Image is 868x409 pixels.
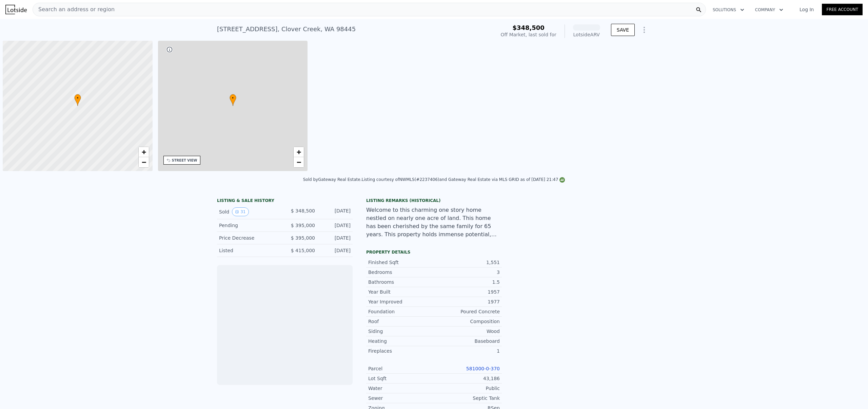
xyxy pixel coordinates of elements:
a: Log In [791,6,822,13]
span: − [297,158,301,166]
div: [DATE] [320,247,351,254]
div: Sewer [368,395,434,402]
div: [STREET_ADDRESS] , Clover Creek , WA 98445 [217,24,356,34]
div: • [230,94,236,106]
div: Pending [219,222,279,229]
div: 43,186 [434,375,500,382]
button: View historical data [232,207,249,216]
a: Zoom in [139,147,149,157]
a: Zoom in [294,147,304,157]
div: Price Decrease [219,235,279,241]
div: Year Improved [368,298,434,305]
div: Off Market, last sold for [501,31,556,38]
div: Year Built [368,289,434,295]
div: Listing Remarks (Historical) [366,198,502,203]
div: [DATE] [320,222,351,229]
div: [DATE] [320,207,351,216]
div: Sold [219,207,279,216]
button: Company [750,4,789,16]
div: Parcel [368,365,434,372]
div: Wood [434,328,500,335]
div: Lotside ARV [573,31,600,38]
a: Zoom out [294,157,304,167]
div: Public [434,385,500,392]
div: 1 [434,348,500,354]
img: Lotside [5,5,27,14]
div: • [74,94,81,106]
span: − [141,158,146,166]
div: Baseboard [434,338,500,345]
span: $ 395,000 [291,223,315,228]
button: SAVE [611,24,635,36]
div: 1.5 [434,279,500,285]
div: Listed [219,247,279,254]
span: $ 395,000 [291,235,315,241]
div: Composition [434,318,500,325]
div: [DATE] [320,235,351,241]
div: Fireplaces [368,348,434,354]
a: 581000-0-370 [466,366,500,371]
span: $348,500 [512,24,545,31]
div: Siding [368,328,434,335]
div: Welcome to this charming one story home nestled on nearly one acre of land. This home has been ch... [366,206,502,239]
span: $ 415,000 [291,248,315,253]
div: LISTING & SALE HISTORY [217,198,353,205]
span: Search an address or region [33,5,115,14]
button: Solutions [707,4,750,16]
span: $ 348,500 [291,208,315,213]
div: 1957 [434,289,500,295]
div: Septic Tank [434,395,500,402]
div: Finished Sqft [368,259,434,266]
div: 1,551 [434,259,500,266]
span: + [141,148,146,156]
a: Zoom out [139,157,149,167]
div: Lot Sqft [368,375,434,382]
a: Free Account [822,4,863,15]
div: Foundation [368,308,434,315]
div: Bathrooms [368,279,434,285]
div: Property details [366,249,502,255]
button: Show Options [637,23,651,37]
div: Listing courtesy of NWMLS (#2237406) and Gateway Real Estate via MLS GRID as of [DATE] 21:47 [361,177,565,182]
div: STREET VIEW [172,158,197,163]
div: Heating [368,338,434,345]
div: 1977 [434,298,500,305]
div: Poured Concrete [434,308,500,315]
div: Roof [368,318,434,325]
div: Bedrooms [368,269,434,276]
span: + [297,148,301,156]
div: 3 [434,269,500,276]
img: NWMLS Logo [559,177,565,183]
span: • [74,95,81,101]
span: • [230,95,236,101]
div: Water [368,385,434,392]
div: Sold by Gateway Real Estate . [303,177,362,182]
